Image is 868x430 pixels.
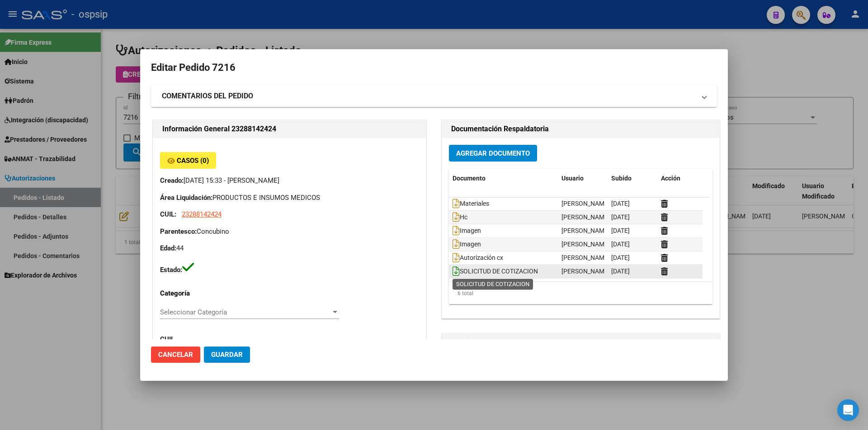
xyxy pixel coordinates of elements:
span: Documento [453,175,486,182]
button: Casos (0) [160,152,216,169]
span: Seleccionar Categoría [160,308,331,316]
span: [PERSON_NAME] [561,240,610,248]
p: Categoría [160,288,238,299]
span: Agregar Documento [456,149,530,157]
strong: Área Liquidación: [160,194,212,202]
strong: Creado: [160,176,184,185]
span: [PERSON_NAME] [561,227,610,234]
datatable-header-cell: Subido [608,169,657,188]
datatable-header-cell: Documento [449,169,558,188]
span: Imagen [453,227,481,235]
h2: Documentación Respaldatoria [451,124,710,134]
h2: Información General 23288142424 [162,124,417,134]
span: Casos (0) [177,157,209,165]
mat-expansion-panel-header: COMENTARIOS DEL PEDIDO [151,85,717,107]
p: 44 [160,243,419,254]
div: 6 total [449,282,712,305]
span: 23288142424 [182,210,222,218]
p: [DATE] 15:33 - [PERSON_NAME] [160,176,419,186]
strong: Parentesco: [160,227,197,236]
span: Materiales [453,200,489,208]
datatable-header-cell: Usuario [558,169,608,188]
span: [DATE] [611,240,630,248]
strong: Estado: [160,266,182,274]
button: Agregar Documento [449,145,537,162]
span: [DATE] [611,268,630,275]
h2: Editar Pedido 7216 [151,59,717,76]
span: [PERSON_NAME] [561,200,610,207]
button: Cancelar [151,347,200,363]
span: Imagen [453,241,481,248]
button: Guardar [204,347,250,363]
span: Guardar [211,351,243,359]
p: PRODUCTOS E INSUMOS MEDICOS [160,193,419,203]
datatable-header-cell: Acción [657,169,703,188]
span: Subido [611,175,632,182]
span: Hc [453,214,467,221]
span: [PERSON_NAME] [561,213,610,221]
span: Usuario [561,175,584,182]
span: SOLICITUD DE COTIZACION [453,268,538,275]
strong: COMENTARIOS DEL PEDIDO [162,91,253,102]
span: [DATE] [611,213,630,221]
span: Cancelar [158,351,193,359]
span: [DATE] [611,227,630,234]
h2: Seguidores [451,337,710,348]
div: Open Intercom Messenger [837,399,859,421]
span: [PERSON_NAME] [561,254,610,261]
p: CUIL [160,334,238,345]
span: [PERSON_NAME] [561,268,610,275]
span: Acción [661,175,680,182]
span: [DATE] [611,254,630,261]
span: Autorización cx [453,254,503,262]
p: Concubino [160,227,419,237]
strong: Edad: [160,244,176,252]
strong: CUIL: [160,210,176,218]
span: [DATE] [611,200,630,207]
